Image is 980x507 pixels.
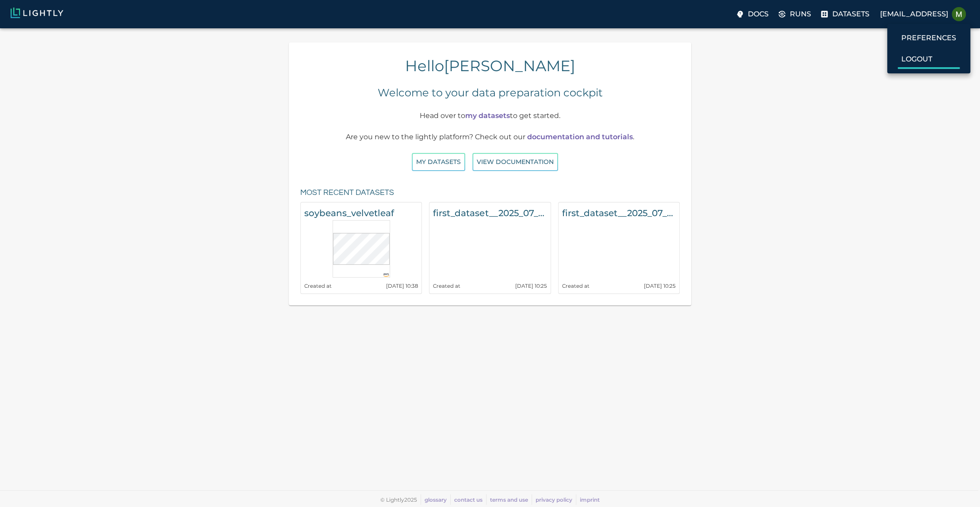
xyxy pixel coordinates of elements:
label: Logout [898,51,936,69]
label: Preferences [898,30,960,46]
p: Logout [901,54,932,65]
a: Logout [898,51,960,69]
p: Preferences [901,33,956,43]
